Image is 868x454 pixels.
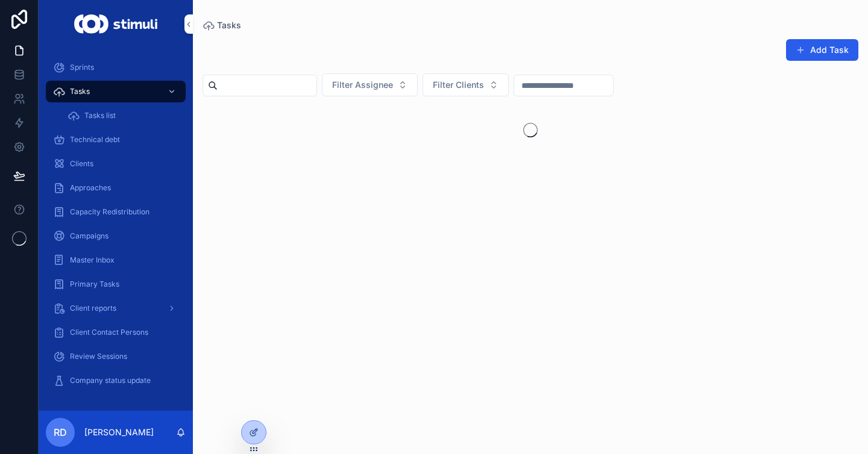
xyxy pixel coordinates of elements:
span: Tasks [70,87,90,96]
a: Approaches [46,177,186,199]
span: RD [54,425,67,440]
a: Capacity Redistribution [46,201,186,223]
a: Tasks list [60,105,186,126]
a: Review Sessions [46,346,186,367]
button: Select Button [322,73,418,96]
span: Campaigns [70,231,108,241]
div: scrollable content [39,48,193,407]
a: Master Inbox [46,249,186,271]
a: Company status update [46,370,186,391]
span: Client reports [70,303,116,313]
a: Technical debt [46,129,186,151]
span: Clients [70,159,93,169]
span: Filter Clients [433,79,484,91]
span: Capacity Redistribution [70,207,149,217]
span: Primary Tasks [70,279,119,289]
a: Tasks [203,19,241,31]
a: Clients [46,153,186,175]
p: [PERSON_NAME] [84,426,154,438]
img: App logo [74,14,157,34]
span: Master Inbox [70,255,115,265]
button: Select Button [423,73,509,96]
span: Technical debt [70,135,120,145]
a: Primary Tasks [46,273,186,295]
span: Review Sessions [70,352,127,361]
span: Company status update [70,376,151,385]
a: Tasks [46,81,186,102]
span: Tasks list [84,111,116,120]
a: Client reports [46,297,186,319]
a: Campaigns [46,225,186,247]
button: Add Task [786,39,858,61]
span: Sprints [70,63,94,72]
a: Client Contact Persons [46,322,186,343]
span: Client Contact Persons [70,328,148,337]
span: Tasks [217,19,241,31]
span: Filter Assignee [332,79,393,91]
a: Sprints [46,57,186,78]
span: Approaches [70,183,111,193]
